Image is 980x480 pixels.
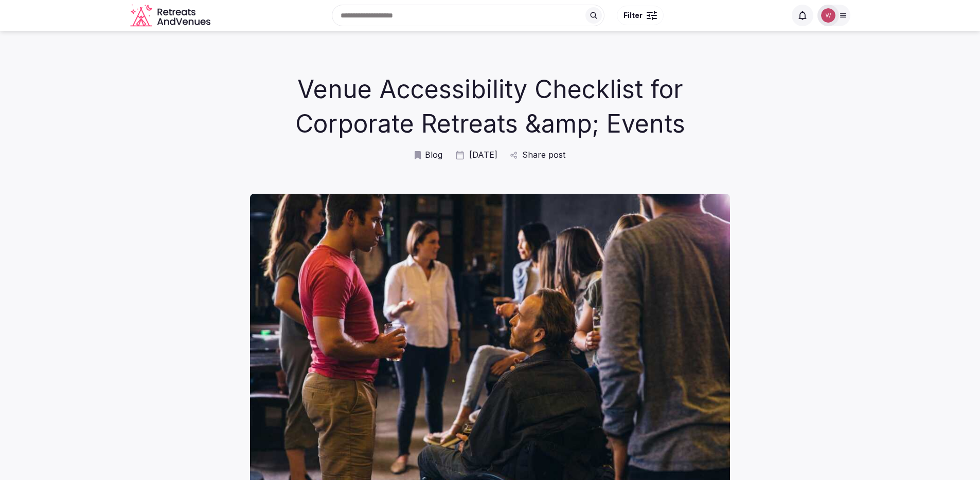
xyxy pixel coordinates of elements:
button: Filter [617,6,664,25]
img: William Chin [821,8,835,23]
svg: Retreats and Venues company logo [130,4,212,27]
span: Blog [425,149,442,160]
span: Filter [623,10,643,21]
h1: Venue Accessibility Checklist for Corporate Retreats &amp; Events [280,72,700,141]
a: Visit the homepage [130,4,212,27]
span: Share post [522,149,565,160]
a: Blog [415,149,442,160]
